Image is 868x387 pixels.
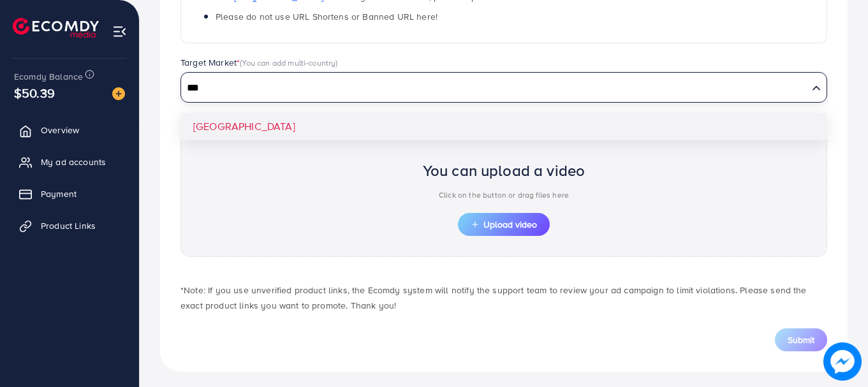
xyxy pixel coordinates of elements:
span: My ad accounts [41,156,106,168]
button: Submit [775,328,827,351]
span: Submit [788,333,814,346]
img: image [112,87,125,100]
span: Product Links [41,219,96,232]
span: Please do not use URL Shortens or Banned URL here! [216,10,438,23]
span: Payment [41,187,77,200]
div: Search for option [180,72,827,103]
p: *Note: If you use unverified product links, the Ecomdy system will notify the support team to rev... [180,282,827,313]
span: $50.39 [14,84,55,102]
a: Overview [10,117,129,143]
a: Payment [10,181,129,207]
li: [GEOGRAPHIC_DATA] [180,113,827,140]
span: Ecomdy Balance [14,70,83,83]
span: Upload video [471,220,537,229]
input: Search for option [182,78,807,98]
span: (You can add multi-country) [240,57,337,68]
img: image [823,342,862,381]
a: Product Links [10,213,129,238]
a: My ad accounts [10,149,129,175]
label: Target Market [180,56,338,69]
span: Overview [41,124,79,136]
h2: You can upload a video [423,161,585,180]
p: Click on the button or drag files here [423,187,585,203]
button: Upload video [458,213,550,236]
img: menu [112,24,127,39]
img: logo [13,18,99,38]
